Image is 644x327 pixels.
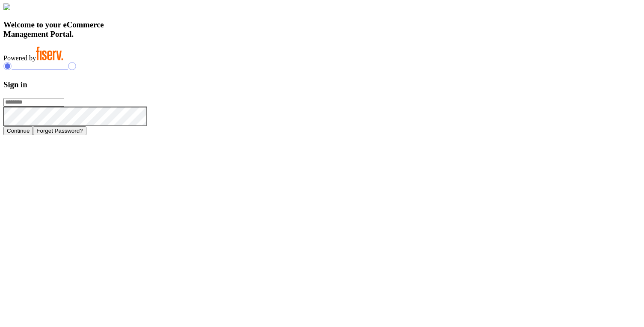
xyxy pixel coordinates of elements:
[3,126,33,135] button: Continue
[33,126,86,135] button: Forget Password?
[3,3,10,10] img: card_Illustration.svg
[3,20,641,39] h3: Welcome to your eCommerce Management Portal.
[3,80,641,89] h3: Sign in
[3,54,36,62] span: Powered by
